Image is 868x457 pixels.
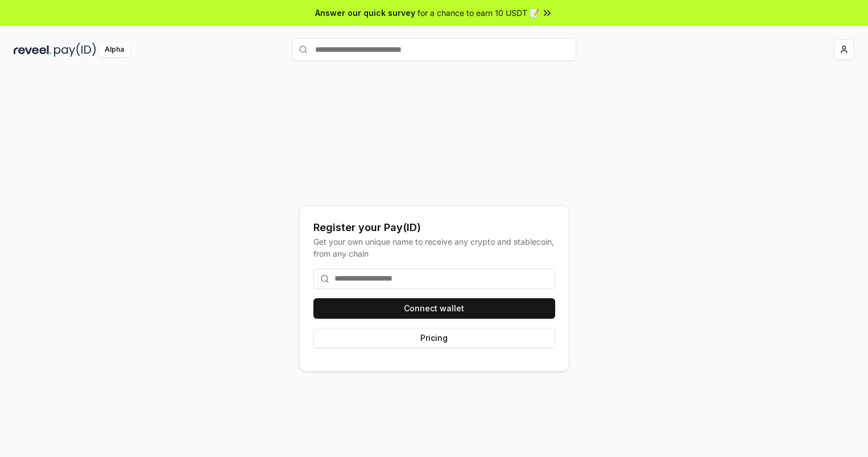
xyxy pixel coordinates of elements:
div: Get your own unique name to receive any crypto and stablecoin, from any chain [313,236,555,260]
span: Answer our quick survey [315,7,415,19]
div: Alpha [98,43,130,57]
img: pay_id [54,43,96,57]
span: for a chance to earn 10 USDT 📝 [418,7,539,19]
img: reveel_dark [14,43,52,57]
button: Pricing [313,328,555,348]
div: Register your Pay(ID) [313,220,555,236]
button: Connect wallet [313,298,555,319]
